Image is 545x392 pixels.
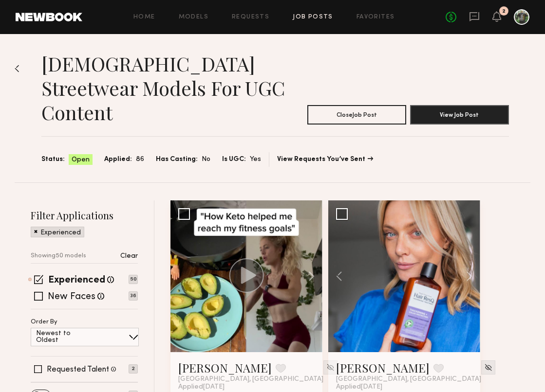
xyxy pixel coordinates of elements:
[156,154,198,165] span: Has Casting:
[129,291,138,301] p: 36
[484,363,492,372] img: Unhide Model
[47,366,109,374] label: Requested Talent
[48,276,105,285] label: Experienced
[357,14,395,20] a: Favorites
[15,65,19,72] img: Back to previous page
[336,383,472,391] div: Applied [DATE]
[502,9,506,14] div: 2
[222,154,246,165] span: Is UGC:
[120,253,138,260] p: Clear
[36,330,94,344] p: Newest to Oldest
[178,375,323,383] span: [GEOGRAPHIC_DATA], [GEOGRAPHIC_DATA]
[72,155,90,165] span: Open
[202,154,210,165] span: No
[31,209,138,222] h2: Filter Applications
[277,156,373,163] a: View Requests You’ve Sent
[250,154,261,165] span: Yes
[48,292,95,302] label: New Faces
[178,383,315,391] div: Applied [DATE]
[410,105,509,125] button: View Job Post
[307,105,406,125] button: CloseJob Post
[104,154,132,165] span: Applied:
[41,52,291,125] h1: [DEMOGRAPHIC_DATA] Streetwear Models for UGC Content
[326,363,335,372] img: Unhide Model
[178,360,272,375] a: [PERSON_NAME]
[136,154,144,165] span: 86
[31,319,57,325] p: Order By
[179,14,208,20] a: Models
[232,14,269,20] a: Requests
[40,230,81,236] p: Experienced
[129,275,138,284] p: 50
[336,375,481,383] span: [GEOGRAPHIC_DATA], [GEOGRAPHIC_DATA]
[31,253,86,259] p: Showing 50 models
[129,364,138,374] p: 2
[336,360,430,375] a: [PERSON_NAME]
[133,14,155,20] a: Home
[41,154,65,165] span: Status:
[293,14,333,20] a: Job Posts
